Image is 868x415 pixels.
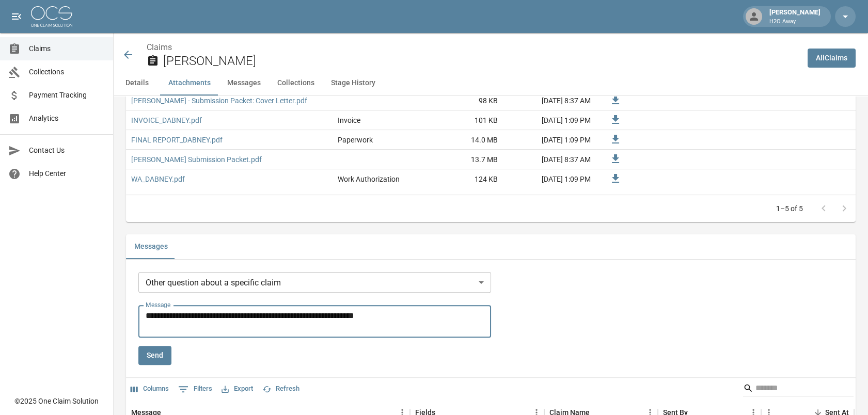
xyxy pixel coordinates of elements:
button: Collections [269,71,323,95]
img: ocs-logo-white-transparent.png [31,6,72,27]
div: related-list tabs [126,234,856,259]
div: anchor tabs [114,71,868,95]
div: 13.7 MB [425,150,503,169]
span: Contact Us [29,145,105,156]
button: Stage History [323,71,384,95]
button: Details [114,71,160,95]
div: [DATE] 1:09 PM [503,110,596,130]
h2: [PERSON_NAME] [163,54,799,69]
button: Send [138,346,171,365]
a: WA_DABNEY.pdf [131,174,185,184]
a: [PERSON_NAME] - Submission Packet: Cover Letter.pdf [131,95,307,106]
button: Attachments [160,71,219,95]
div: Search [743,380,854,398]
div: [DATE] 8:37 AM [503,150,596,169]
button: Select columns [128,381,171,397]
span: Analytics [29,113,105,124]
a: FINAL REPORT_DABNEY.pdf [131,135,223,145]
button: Messages [126,234,176,259]
p: H2O Away [769,18,820,26]
div: © 2025 One Claim Solution [14,396,99,406]
div: [PERSON_NAME] [765,7,825,26]
a: Claims [147,42,172,52]
a: [PERSON_NAME] Submission Packet.pdf [131,154,262,165]
div: 98 KB [425,91,503,110]
div: Paperwork [338,135,373,145]
span: Help Center [29,168,105,179]
div: 124 KB [425,169,503,189]
a: INVOICE_DABNEY.pdf [131,115,202,125]
div: 14.0 MB [425,130,503,150]
span: Collections [29,67,105,77]
a: AllClaims [808,49,856,68]
nav: breadcrumb [147,41,799,54]
div: Other question about a specific claim [138,272,491,293]
p: 1–5 of 5 [776,203,803,214]
button: Refresh [260,381,302,397]
button: open drawer [6,6,27,27]
span: Claims [29,43,105,54]
div: [DATE] 1:09 PM [503,130,596,150]
div: 101 KB [425,110,503,130]
label: Message [146,300,170,309]
div: [DATE] 8:37 AM [503,91,596,110]
button: Export [219,381,256,397]
button: Show filters [176,381,215,397]
button: Messages [219,71,269,95]
span: Payment Tracking [29,90,105,101]
div: Invoice [338,115,360,125]
div: Work Authorization [338,174,400,184]
div: [DATE] 1:09 PM [503,169,596,189]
